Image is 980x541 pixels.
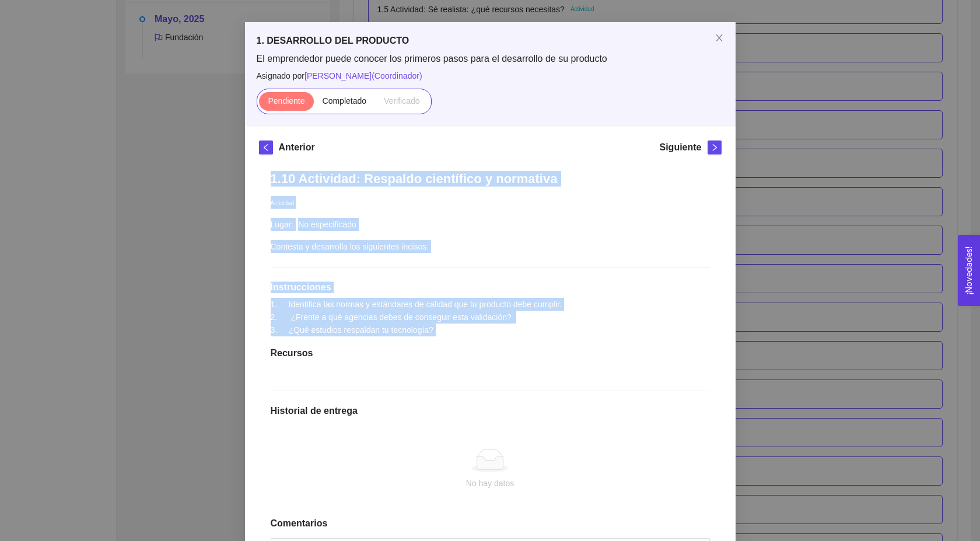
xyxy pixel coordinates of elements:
span: left [260,143,272,152]
button: Open Feedback Widget [958,235,980,306]
span: Verificado [384,96,419,106]
span: Actividad [271,200,295,206]
button: left [259,140,273,154]
h1: 1.10 Actividad: Respaldo científico y normativa [271,171,710,187]
h5: 1. DESARROLLO DEL PRODUCTO [257,34,724,48]
span: close [715,33,724,43]
h5: Siguiente [659,140,701,154]
div: No hay datos [280,477,701,490]
a: No especificado [298,220,356,229]
span: Completado [323,96,367,106]
h1: Comentarios [271,518,710,529]
span: El emprendedor puede conocer los primeros pasos para el desarrollo de su producto [257,52,724,65]
span: Asignado por [257,69,724,82]
span: right [708,143,721,152]
span: [PERSON_NAME] ( Coordinador ) [304,71,422,80]
span: Pendiente [268,96,304,106]
h1: Instrucciones [271,282,710,293]
article: Lugar: [271,218,294,231]
span: Contesta y desarrolla los siguientes incisos: [271,242,429,251]
h5: Anterior [279,140,315,154]
h1: Recursos [271,347,710,359]
h1: Historial de entrega [271,405,710,417]
button: Close [703,22,736,55]
button: right [708,140,722,154]
span: 1. Identifica las normas y estándares de calidad que tu producto debe cumplir. 2. ¿Frente a qué a... [271,300,562,335]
